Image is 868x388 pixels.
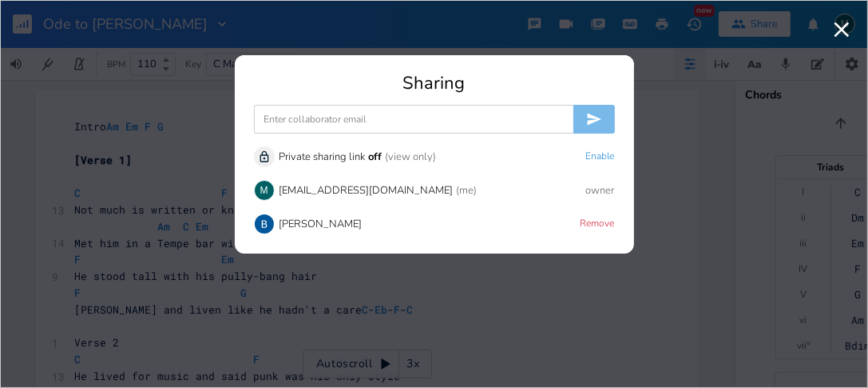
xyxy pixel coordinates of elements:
[279,186,454,196] div: [EMAIL_ADDRESS][DOMAIN_NAME]
[457,186,478,196] div: (me)
[254,74,615,92] div: Sharing
[386,152,437,162] div: (view only)
[254,105,573,134] input: Enter collaborator email
[279,152,366,162] div: Private sharing link
[254,180,275,201] div: markbass2
[279,219,363,230] div: [PERSON_NAME]
[369,152,382,162] div: off
[581,218,615,231] button: Remove
[586,186,615,196] div: owner
[254,214,275,234] img: Bob Rierson
[573,105,615,134] button: Invite
[586,150,615,164] button: Enable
